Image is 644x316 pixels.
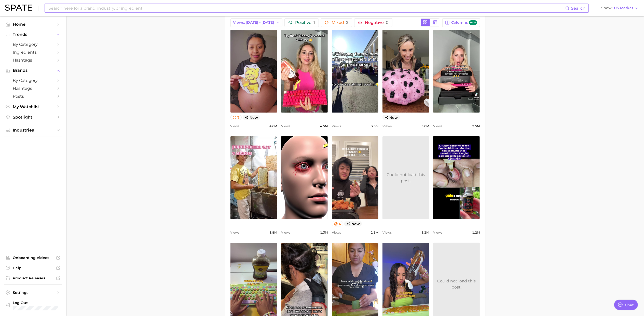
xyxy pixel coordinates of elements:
span: Posts [13,94,53,99]
span: Brands [13,68,53,73]
span: Views [332,229,341,236]
a: Log out. Currently logged in with e-mail trisha.hanold@schreiberfoods.com. [4,299,62,312]
span: Product Releases [13,276,53,280]
span: Views [332,123,341,129]
span: 4.6m [269,123,277,129]
span: Views [382,123,392,129]
span: 1.8m [269,229,277,236]
span: Onboarding Videos [13,255,53,260]
span: 1.2m [472,229,480,236]
button: Industries [4,126,62,134]
span: 1 [313,20,315,25]
span: Hashtags [13,58,53,63]
div: Could not load this post. [382,172,429,184]
span: Log Out [13,300,75,305]
a: Help [4,264,62,272]
a: My Watchlist [4,103,62,111]
button: Brands [4,67,62,74]
button: ShowUS Market [600,5,640,11]
button: 7 [230,115,242,120]
span: by Category [13,78,53,83]
span: My Watchlist [13,104,53,109]
span: Industries [13,128,53,133]
span: US Market [614,7,633,9]
span: Spotlight [13,115,53,120]
span: Negative [365,21,389,25]
span: by Category [13,42,53,47]
span: Help [13,266,53,270]
a: by Category [4,77,62,84]
span: Views [433,229,442,236]
span: Views [230,123,240,129]
input: Search here for a brand, industry, or ingredient [48,4,565,12]
span: new [382,115,400,120]
span: Hashtags [13,86,53,91]
span: new [344,221,362,226]
span: Home [13,22,53,27]
span: new [243,115,260,120]
a: Settings [4,289,62,296]
span: Ingredients [13,50,53,55]
span: 1.2m [421,229,429,236]
button: Columnsnew [442,18,480,27]
span: 1.3m [371,229,378,236]
a: Hashtags [4,84,62,92]
span: Settings [13,290,53,295]
span: 0 [386,20,389,25]
a: Home [4,20,62,28]
span: 2.5m [472,123,480,129]
button: 4 [332,221,344,226]
a: Posts [4,92,62,100]
span: Views [281,229,290,236]
a: Hashtags [4,56,62,64]
span: Mixed [332,21,348,25]
span: Views [230,229,240,236]
span: Views [281,123,290,129]
a: Ingredients [4,48,62,56]
span: 2 [346,20,348,25]
span: Columns [451,20,477,25]
button: Views: [DATE] - [DATE] [230,18,283,27]
img: SPATE [5,5,32,11]
a: Spotlight [4,113,62,121]
span: Positive [295,21,315,25]
span: Trends [13,32,53,37]
span: 3.0m [421,123,429,129]
a: Product Releases [4,274,62,282]
span: 1.3m [320,229,328,236]
span: new [469,20,477,25]
span: Show [601,7,612,9]
a: by Category [4,40,62,48]
span: Views: [DATE] - [DATE] [233,20,274,25]
span: 3.3m [371,123,378,129]
span: Search [571,6,585,11]
button: Trends [4,31,62,38]
div: Could not load this post. [433,278,480,290]
a: Could not load this post. [382,136,429,219]
span: 4.5m [320,123,328,129]
a: Onboarding Videos [4,254,62,262]
span: Views [382,229,392,236]
span: Views [433,123,442,129]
